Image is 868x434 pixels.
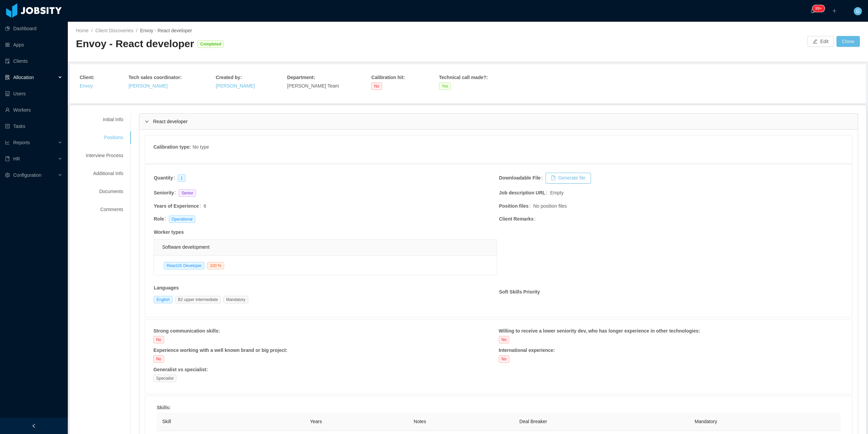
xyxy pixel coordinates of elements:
strong: International experience : [499,347,555,353]
span: 6 [203,203,206,209]
strong: Years of Experience [154,203,199,209]
span: Notes [414,419,426,424]
span: Reports [13,140,30,145]
a: icon: auditClients [5,54,62,68]
span: Operational [169,215,195,223]
div: Comments [78,203,131,216]
a: icon: pie-chartDashboard [5,22,62,35]
a: [PERSON_NAME] [216,83,255,89]
div: Envoy - React developer [76,37,194,51]
a: icon: userWorkers [5,103,62,117]
strong: Client : [80,75,95,80]
span: / [91,28,93,33]
div: Interview Process [78,149,131,162]
div: icon: rightReact developer [139,114,858,129]
span: G [856,7,860,15]
span: Envoy - React developer [140,28,192,33]
strong: Experience working with a well known brand or big project : [153,347,287,353]
button: icon: fileGenerate file [546,173,591,184]
strong: Soft Skills Priority [499,289,540,295]
strong: Role [154,216,164,222]
span: No [371,82,382,90]
a: icon: appstoreApps [5,38,62,52]
span: Deal Breaker [519,419,547,424]
span: Skill [162,419,171,424]
strong: Worker types [154,229,183,235]
span: React developer [153,119,188,124]
a: [PERSON_NAME] [129,83,167,89]
i: icon: solution [5,75,10,80]
span: Empty [550,189,564,196]
span: B2 upper intermediate [175,296,221,303]
i: icon: line-chart [5,140,10,145]
span: 100 % [207,262,224,269]
div: Additional Info [78,167,131,180]
i: icon: plus [832,8,837,13]
i: icon: setting [5,173,10,177]
span: No [499,336,509,343]
strong: Calibration type : [153,144,191,150]
span: Mandatory [695,419,717,424]
i: icon: right [145,119,149,124]
a: icon: profileTasks [5,119,62,133]
div: Initial Info [78,113,131,126]
strong: Created by : [216,75,242,80]
span: Configuration [13,172,41,178]
strong: Seniority [154,190,174,195]
strong: Generalist vs specialist : [153,367,208,372]
div: Documents [78,185,131,198]
strong: Quantity [154,175,173,181]
div: No type [193,144,209,152]
i: icon: book [5,156,10,161]
span: English [154,296,172,303]
strong: Willing to receive a lower seniority dev, who has longer experience in other technologies : [499,328,700,334]
i: icon: bell [810,8,815,13]
a: icon: robotUsers [5,87,62,100]
span: Mandatory [223,296,248,303]
span: HR [13,156,20,162]
span: Completed [197,40,224,48]
a: Client Discoveries [95,28,133,33]
strong: Strong communication skills : [153,328,220,334]
span: No [153,336,164,343]
a: Home [76,28,88,33]
strong: Job description URL [499,190,546,195]
strong: Downloadable File [499,175,541,181]
strong: Department : [287,75,315,80]
button: Clone [836,36,860,47]
strong: Client Remarks [499,216,534,222]
button: icon: editEdit [807,36,834,47]
span: Specialist [153,375,176,382]
div: Positions [78,131,131,144]
span: [PERSON_NAME] Team [287,83,339,89]
strong: Position files [499,203,529,209]
div: Software development [162,240,488,255]
strong: Tech sales coordinator : [129,75,182,80]
span: Yes [439,82,451,90]
strong: Calibration hit : [371,75,405,80]
strong: Languages [154,285,179,290]
span: Allocation [13,75,34,80]
span: No [499,355,509,363]
span: Years [310,419,322,424]
span: No position files [533,203,567,210]
strong: Technical call made? : [439,75,488,80]
span: No [153,355,164,363]
strong: Skills : [157,405,171,410]
span: Senior [179,189,196,197]
span: / [136,28,137,33]
sup: 222 [812,5,825,12]
span: 1 [178,174,185,182]
span: ReactJS Developer [164,262,204,269]
a: Envoy [80,83,93,89]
